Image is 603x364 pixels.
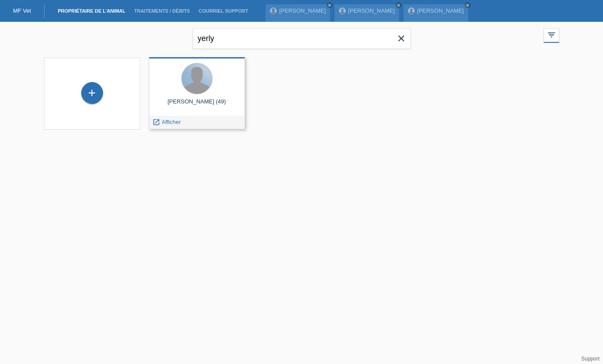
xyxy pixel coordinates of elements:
[193,28,411,49] input: Recherche...
[194,8,252,14] a: Courriel Support
[156,98,238,112] div: [PERSON_NAME] (49)
[130,8,194,14] a: Traitements / débits
[82,86,103,100] div: Enregistrer propriétaire de l’animal
[547,30,556,40] i: filter_list
[152,119,181,125] a: launch Afficher
[13,7,31,14] a: MF Vet
[465,3,470,7] i: close
[348,7,395,14] a: [PERSON_NAME]
[327,3,332,7] i: close
[581,356,600,362] a: Support
[162,119,181,125] span: Afficher
[279,7,326,14] a: [PERSON_NAME]
[465,2,471,8] a: close
[396,2,402,8] a: close
[53,8,130,14] a: Propriétaire de l’animal
[327,2,333,8] a: close
[152,118,160,126] i: launch
[396,33,407,44] i: close
[396,3,401,7] i: close
[417,7,464,14] a: [PERSON_NAME]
